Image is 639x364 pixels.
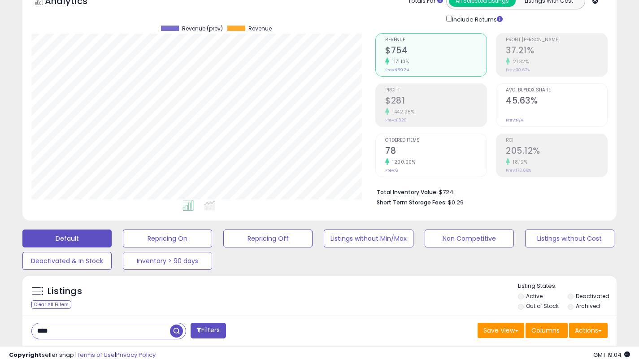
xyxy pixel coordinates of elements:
label: Active [526,292,543,300]
h2: 45.63% [506,95,607,108]
h2: $754 [385,45,487,57]
button: Repricing Off [223,230,313,247]
button: Deactivated & In Stock [22,252,112,270]
button: Inventory > 90 days [123,252,212,270]
button: Default [22,230,112,247]
small: 21.32% [510,58,529,65]
small: Prev: 6 [385,168,398,173]
span: ROI [506,138,607,143]
small: 18.12% [510,159,527,165]
small: Prev: 173.66% [506,168,531,173]
label: Deactivated [576,292,609,300]
button: Listings without Min/Max [324,230,413,247]
b: Total Inventory Value: [377,188,438,196]
span: Ordered Items [385,138,487,143]
small: 1171.10% [389,58,409,65]
button: Listings without Cost [525,230,614,247]
div: Include Returns [439,14,513,24]
label: Out of Stock [526,302,559,310]
strong: Copyright [9,351,42,359]
p: Listing States: [518,282,617,290]
button: Repricing On [123,230,212,247]
div: seller snap | | [9,351,156,360]
button: Columns [526,323,568,338]
label: Archived [576,302,600,310]
small: Prev: $18.20 [385,117,407,123]
small: 1442.25% [389,108,414,115]
div: Clear All Filters [31,300,71,309]
small: 1200.00% [389,159,415,165]
span: 2025-10-9 19:04 GMT [593,351,630,359]
button: Non Competitive [425,230,514,247]
small: Prev: N/A [506,117,523,123]
small: Prev: 30.67% [506,67,530,73]
small: Prev: $59.34 [385,67,409,73]
span: Avg. Buybox Share [506,88,607,93]
button: Save View [478,323,524,338]
span: Revenue [385,38,487,43]
b: Short Term Storage Fees: [377,199,447,206]
span: Revenue [248,26,272,32]
span: Columns [531,326,560,335]
button: Actions [569,323,608,338]
a: Privacy Policy [116,351,156,359]
span: $0.29 [448,198,464,207]
h5: Listings [48,285,82,298]
h2: 37.21% [506,45,607,57]
span: Revenue (prev) [182,26,223,32]
h2: $281 [385,95,487,108]
span: Profit [PERSON_NAME] [506,38,607,43]
li: $724 [377,186,601,197]
span: Profit [385,88,487,93]
h2: 78 [385,146,487,158]
a: Terms of Use [77,351,115,359]
h2: 205.12% [506,146,607,158]
button: Filters [191,323,226,338]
